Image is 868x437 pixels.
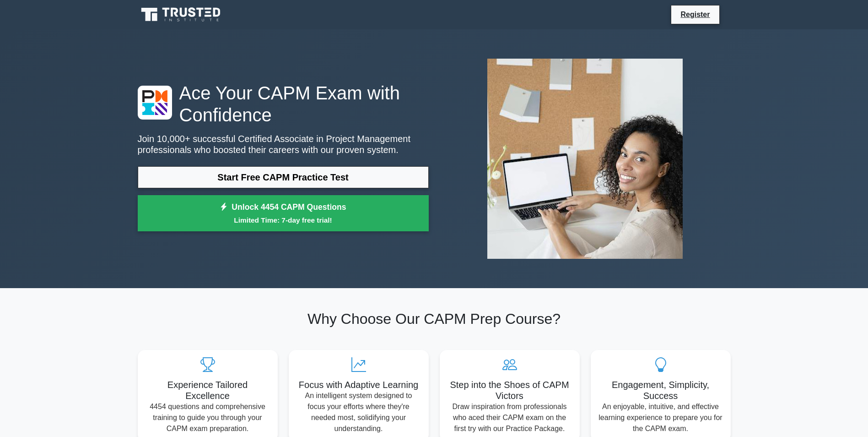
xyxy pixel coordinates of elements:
[138,82,429,126] h1: Ace Your CAPM Exam with Confidence
[149,215,417,225] small: Limited Time: 7-day free trial!
[138,133,429,155] p: Join 10,000+ successful Certified Associate in Project Management professionals who boosted their...
[598,379,723,401] h5: Engagement, Simplicity, Success
[138,166,429,188] a: Start Free CAPM Practice Test
[145,379,270,401] h5: Experience Tailored Excellence
[447,379,572,401] h5: Step into the Shoes of CAPM Victors
[598,401,723,434] p: An enjoyable, intuitive, and effective learning experience to prepare you for the CAPM exam.
[296,390,421,434] p: An intelligent system designed to focus your efforts where they're needed most, solidifying your ...
[138,310,731,328] h2: Why Choose Our CAPM Prep Course?
[447,401,572,434] p: Draw inspiration from professionals who aced their CAPM exam on the first try with our Practice P...
[675,9,715,20] a: Register
[138,195,429,232] a: Unlock 4454 CAPM QuestionsLimited Time: 7-day free trial!
[296,379,421,390] h5: Focus with Adaptive Learning
[145,401,270,434] p: 4454 questions and comprehensive training to guide you through your CAPM exam preparation.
